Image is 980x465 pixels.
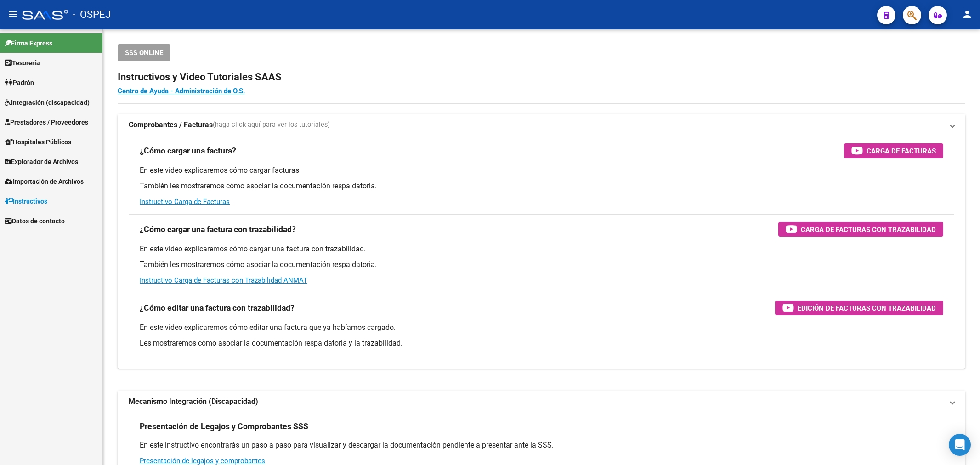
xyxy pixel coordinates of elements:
[118,114,965,136] mat-expansion-panel-header: Comprobantes / Facturas(haga click aquí para ver los tutoriales)
[5,58,40,68] span: Tesorería
[775,301,943,315] button: Edición de Facturas con Trazabilidad
[140,260,943,270] p: También les mostraremos cómo asociar la documentación respaldatoria.
[140,440,943,450] p: En este instructivo encontrarás un paso a paso para visualizar y descargar la documentación pendi...
[5,176,84,187] span: Importación de Archivos
[140,198,230,206] a: Instructivo Carga de Facturas
[140,144,236,157] h3: ¿Cómo cargar una factura?
[844,143,943,158] button: Carga de Facturas
[140,420,308,433] h3: Presentación de Legajos y Comprobantes SSS
[140,301,295,314] h3: ¿Cómo editar una factura con trazabilidad?
[5,97,90,108] span: Integración (discapacidad)
[118,87,245,95] a: Centro de Ayuda - Administración de O.S.
[7,9,18,20] mat-icon: menu
[118,44,170,61] button: SSS ONLINE
[140,338,943,348] p: Les mostraremos cómo asociar la documentación respaldatoria y la trazabilidad.
[140,223,296,236] h3: ¿Cómo cargar una factura con trazabilidad?
[129,120,213,130] strong: Comprobantes / Facturas
[73,5,111,25] span: - OSPEJ
[798,302,936,314] span: Edición de Facturas con Trazabilidad
[118,391,965,413] mat-expansion-panel-header: Mecanismo Integración (Discapacidad)
[5,216,65,226] span: Datos de contacto
[5,157,78,167] span: Explorador de Archivos
[118,136,965,369] div: Comprobantes / Facturas(haga click aquí para ver los tutoriales)
[140,323,943,333] p: En este video explicaremos cómo editar una factura que ya habíamos cargado.
[140,244,943,254] p: En este video explicaremos cómo cargar una factura con trazabilidad.
[778,222,943,237] button: Carga de Facturas con Trazabilidad
[140,457,265,465] a: Presentación de legajos y comprobantes
[118,68,965,86] h2: Instructivos y Video Tutoriales SAAS
[213,120,330,130] span: (haga click aquí para ver los tutoriales)
[5,137,71,147] span: Hospitales Públicos
[140,165,943,176] p: En este video explicaremos cómo cargar facturas.
[867,145,936,157] span: Carga de Facturas
[129,397,258,407] strong: Mecanismo Integración (Discapacidad)
[140,181,943,191] p: También les mostraremos cómo asociar la documentación respaldatoria.
[5,78,34,88] span: Padrón
[5,117,88,127] span: Prestadores / Proveedores
[5,196,47,206] span: Instructivos
[140,276,307,284] a: Instructivo Carga de Facturas con Trazabilidad ANMAT
[125,49,163,57] span: SSS ONLINE
[801,224,936,235] span: Carga de Facturas con Trazabilidad
[962,9,973,20] mat-icon: person
[949,434,971,456] div: Open Intercom Messenger
[5,38,52,48] span: Firma Express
